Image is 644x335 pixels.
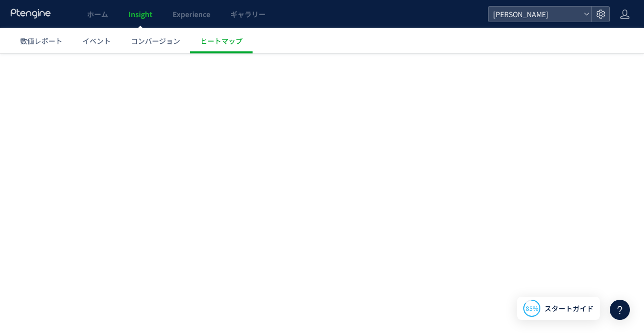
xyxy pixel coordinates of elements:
span: スタートガイド [544,303,594,314]
span: ホーム [87,9,108,19]
span: [PERSON_NAME] [490,7,580,22]
span: 数値レポート [20,36,62,46]
span: イベント [83,36,111,46]
span: Insight [128,9,152,19]
span: ギャラリー [230,9,266,19]
span: 85% [526,304,538,312]
span: コンバージョン [131,36,180,46]
span: ヒートマップ [200,36,243,46]
span: Experience [173,9,210,19]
